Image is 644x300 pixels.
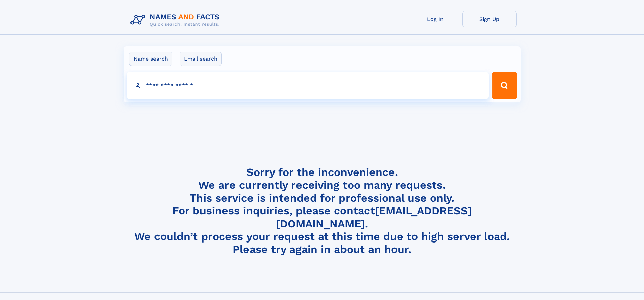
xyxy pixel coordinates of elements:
[462,11,517,27] a: Sign Up
[180,52,222,66] label: Email search
[128,166,517,256] h4: Sorry for the inconvenience. We are currently receiving too many requests. This service is intend...
[128,11,225,29] img: Logo Names and Facts
[127,72,489,99] input: search input
[492,72,517,99] button: Search Button
[408,11,462,27] a: Log In
[276,204,472,230] a: [EMAIL_ADDRESS][DOMAIN_NAME]
[129,52,172,66] label: Name search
